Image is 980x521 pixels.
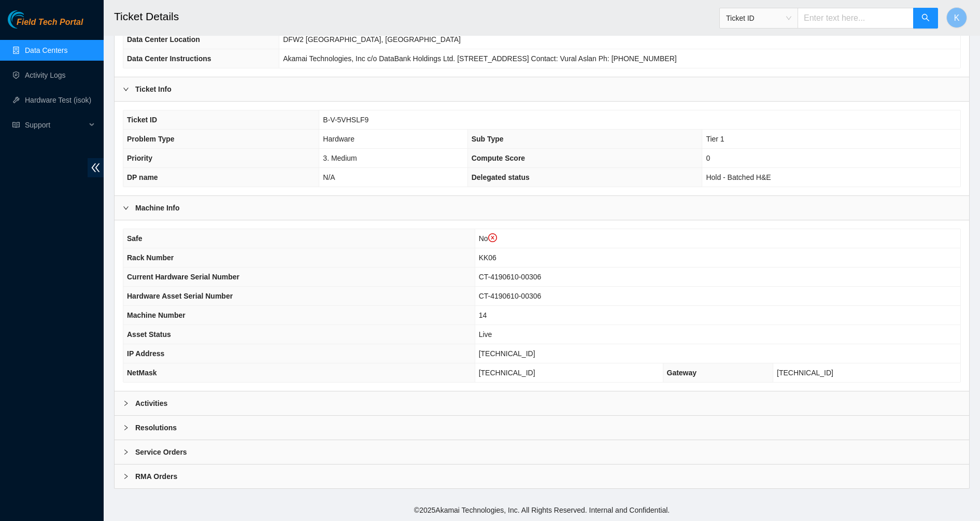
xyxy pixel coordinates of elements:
span: Delegated status [472,173,530,181]
a: Hardware Test (isok) [25,96,91,104]
span: Live [479,330,492,339]
b: Resolutions [135,422,177,433]
span: Ticket ID [127,116,157,124]
span: read [12,121,20,129]
span: IP Address [127,349,164,358]
b: Activities [135,398,167,409]
span: 14 [479,311,487,319]
span: Gateway [667,369,697,377]
span: right [123,400,129,406]
span: Problem Type [127,135,175,143]
span: Ticket ID [726,10,791,26]
span: right [123,425,129,431]
b: RMA Orders [135,471,177,482]
span: B-V-5VHSLF9 [323,116,368,124]
span: right [123,205,129,211]
img: Akamai Technologies [8,10,52,29]
span: DFW2 [GEOGRAPHIC_DATA], [GEOGRAPHIC_DATA] [283,35,461,44]
b: Machine Info [135,202,180,214]
button: K [946,7,967,28]
span: Data Center Location [127,35,200,44]
b: Ticket Info [135,83,172,95]
div: Resolutions [115,416,969,440]
span: CT-4190610-00306 [479,292,542,300]
span: right [123,86,129,92]
div: RMA Orders [115,464,969,488]
span: Hardware [323,135,354,143]
span: right [123,473,129,480]
div: Ticket Info [115,77,969,101]
span: NetMask [127,369,157,377]
span: KK06 [479,254,496,262]
b: Service Orders [135,446,187,458]
span: Hold - Batched H&E [706,173,771,181]
a: Data Centers [25,46,67,54]
span: search [921,13,930,23]
span: 0 [706,154,710,162]
div: Machine Info [115,196,969,220]
span: Compute Score [472,154,525,162]
span: [TECHNICAL_ID] [777,369,833,377]
span: close-circle [488,233,498,243]
span: right [123,449,129,455]
a: Akamai TechnologiesField Tech Portal [8,19,83,32]
input: Enter text here... [798,8,914,29]
span: double-left [88,158,104,177]
span: Data Center Instructions [127,54,211,63]
span: Priority [127,154,152,162]
span: K [954,11,960,24]
div: Activities [115,391,969,415]
span: DP name [127,173,158,181]
span: Safe [127,234,143,243]
button: search [913,8,938,29]
span: Sub Type [472,135,504,143]
span: [TECHNICAL_ID] [479,349,535,358]
a: Activity Logs [25,71,66,79]
span: Field Tech Portal [17,18,83,27]
span: Hardware Asset Serial Number [127,292,233,300]
span: Support [25,115,86,135]
span: N/A [323,173,335,181]
span: No [479,234,497,243]
span: Current Hardware Serial Number [127,273,239,281]
span: Asset Status [127,330,171,339]
span: [TECHNICAL_ID] [479,369,535,377]
span: CT-4190610-00306 [479,273,542,281]
span: Akamai Technologies, Inc c/o DataBank Holdings Ltd. [STREET_ADDRESS] Contact: Vural Aslan Ph: [PH... [283,54,676,63]
footer: © 2025 Akamai Technologies, Inc. All Rights Reserved. Internal and Confidential. [104,499,980,521]
div: Service Orders [115,440,969,464]
span: Tier 1 [706,135,724,143]
span: Machine Number [127,311,186,319]
span: Rack Number [127,254,174,262]
span: 3. Medium [323,154,357,162]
